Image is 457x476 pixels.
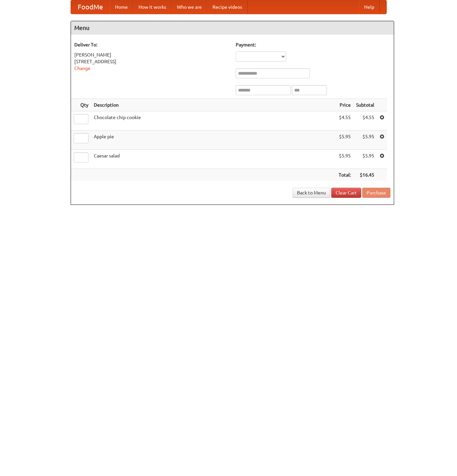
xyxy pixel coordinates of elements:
[331,188,361,198] a: Clear Cart
[362,188,390,198] button: Purchase
[91,111,336,131] td: Chocolate chip cookie
[71,0,110,14] a: FoodMe
[74,58,229,65] div: [STREET_ADDRESS]
[71,21,394,35] h4: Menu
[207,0,247,14] a: Recipe videos
[353,150,377,169] td: $5.95
[359,0,380,14] a: Help
[74,41,229,48] h5: Deliver To:
[91,99,336,111] th: Description
[236,41,390,48] h5: Payment:
[74,51,229,58] div: [PERSON_NAME]
[172,0,207,14] a: Who we are
[91,150,336,169] td: Caesar salad
[110,0,133,14] a: Home
[353,99,377,111] th: Subtotal
[74,66,90,71] a: Change
[336,131,353,150] td: $5.95
[353,169,377,181] th: $16.45
[71,99,91,111] th: Qty
[336,150,353,169] td: $5.95
[133,0,172,14] a: How it works
[353,111,377,131] td: $4.55
[293,188,330,198] a: Back to Menu
[336,169,353,181] th: Total:
[353,131,377,150] td: $5.95
[336,111,353,131] td: $4.55
[336,99,353,111] th: Price
[91,131,336,150] td: Apple pie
